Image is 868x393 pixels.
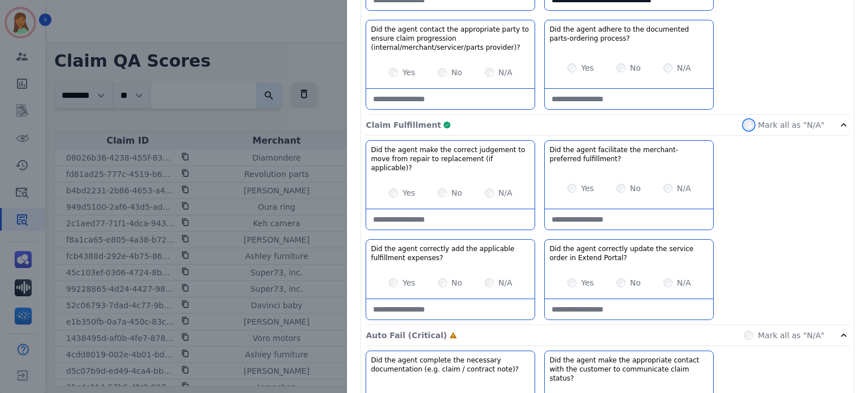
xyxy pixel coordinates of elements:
[366,119,441,131] p: Claim Fulfillment
[758,119,824,131] label: Mark all as "N/A"
[677,62,691,74] label: N/A
[402,277,415,288] label: Yes
[549,145,709,163] h3: Did the agent facilitate the merchant-preferred fulfillment?
[677,183,691,194] label: N/A
[498,277,513,288] label: N/A
[402,187,415,198] label: Yes
[630,277,641,288] label: No
[549,356,709,383] h3: Did the agent make the appropriate contact with the customer to communicate claim status?
[498,187,513,198] label: N/A
[452,67,462,78] label: No
[549,25,709,43] h3: Did the agent adhere to the documented parts-ordering process?
[581,277,594,288] label: Yes
[371,356,530,374] h3: Did the agent complete the necessary documentation (e.g. claim / contract note)?
[452,277,462,288] label: No
[549,244,709,262] h3: Did the agent correctly update the service order in Extend Portal?
[402,67,415,78] label: Yes
[758,330,824,341] label: Mark all as "N/A"
[371,244,530,262] h3: Did the agent correctly add the applicable fulfillment expenses?
[452,187,462,198] label: No
[581,183,594,194] label: Yes
[630,183,641,194] label: No
[371,25,530,52] h3: Did the agent contact the appropriate party to ensure claim progression (internal/merchant/servic...
[677,277,691,288] label: N/A
[366,330,446,341] p: Auto Fail (Critical)
[581,62,594,74] label: Yes
[498,67,513,78] label: N/A
[371,145,530,172] h3: Did the agent make the correct judgement to move from repair to replacement (if applicable)?
[630,62,641,74] label: No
